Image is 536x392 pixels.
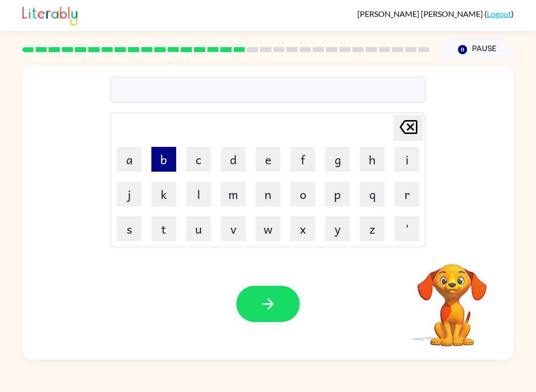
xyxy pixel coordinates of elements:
button: i [395,147,419,172]
video: Your browser must support playing .mp4 files to use Literably. Please try using another browser. [402,249,502,348]
button: v [221,216,246,241]
span: [PERSON_NAME] [PERSON_NAME] [357,9,484,18]
img: Literably [22,4,77,26]
button: b [151,147,176,172]
button: h [360,147,385,172]
button: ' [395,216,419,241]
button: g [325,147,350,172]
button: q [360,182,385,206]
button: r [395,182,419,206]
button: Pause [442,38,514,61]
button: p [325,182,350,206]
button: x [290,216,315,241]
button: m [221,182,246,206]
button: y [325,216,350,241]
button: s [117,216,141,241]
button: o [290,182,315,206]
div: ( ) [357,9,514,18]
button: f [290,147,315,172]
button: k [151,182,176,206]
button: w [256,216,280,241]
button: l [186,182,211,206]
button: z [360,216,385,241]
button: e [256,147,280,172]
button: c [186,147,211,172]
a: Logout [487,9,511,18]
button: t [151,216,176,241]
button: u [186,216,211,241]
button: a [117,147,141,172]
button: j [117,182,141,206]
button: n [256,182,280,206]
button: d [221,147,246,172]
